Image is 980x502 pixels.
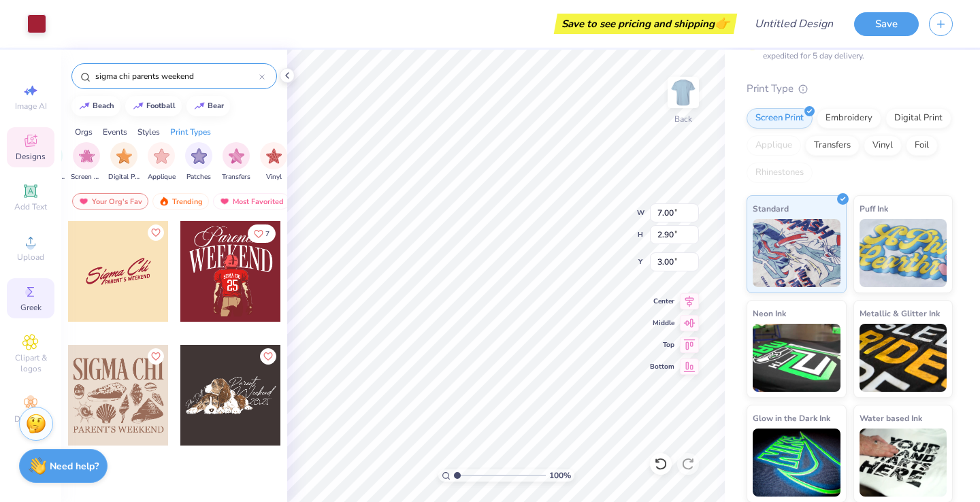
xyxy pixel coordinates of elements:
input: Try "Alpha" [94,69,259,83]
span: Transfers [222,172,250,182]
div: This color can be expedited for 5 day delivery. [763,37,930,62]
span: Greek [20,302,42,313]
span: Glow in the Dark Ink [753,411,830,425]
img: Vinyl Image [266,148,282,164]
div: filter for Transfers [222,142,250,182]
div: Digital Print [885,108,951,129]
div: Back [674,113,692,125]
div: Styles [137,126,160,138]
span: Metallic & Glitter Ink [860,306,940,320]
span: Digital Print [108,172,140,182]
button: bear [186,96,230,116]
img: trending.gif [159,197,169,206]
div: Most Favorited [213,193,290,210]
div: Embroidery [817,108,881,129]
span: 👉 [715,15,730,31]
div: beach [93,102,114,110]
div: filter for Digital Print [108,142,140,182]
span: 100 % [549,469,571,482]
div: Trending [152,193,209,210]
img: Puff Ink [860,219,947,287]
div: Save to see pricing and shipping [557,14,734,34]
img: Transfers Image [229,148,244,164]
div: Screen Print [747,108,813,129]
span: 7 [265,231,269,237]
button: Like [260,348,276,365]
div: filter for Applique [148,142,176,182]
button: Save [854,12,919,36]
span: Applique [148,172,176,182]
button: Like [248,224,276,243]
span: Screen Print [71,172,102,182]
span: Center [650,297,674,306]
span: Upload [17,252,44,263]
div: filter for Screen Print [71,142,102,182]
button: filter button [108,142,140,182]
div: Foil [906,135,938,156]
span: Neon Ink [753,306,786,320]
img: Patches Image [191,148,207,164]
span: Clipart & logos [7,352,54,374]
input: Untitled Design [744,10,844,37]
img: most_fav.gif [219,197,230,206]
img: most_fav.gif [78,197,89,206]
img: Water based Ink [860,429,947,497]
span: Vinyl [266,172,282,182]
div: football [146,102,176,110]
img: trend_line.gif [194,102,205,110]
div: Rhinestones [747,163,813,183]
button: filter button [222,142,250,182]
span: Decorate [14,414,47,424]
span: Top [650,340,674,350]
img: Applique Image [154,148,169,164]
span: Add Text [14,201,47,212]
img: Screen Print Image [79,148,95,164]
button: beach [71,96,120,116]
span: Middle [650,318,674,328]
span: Image AI [15,101,47,112]
strong: Need help? [50,460,99,473]
div: Events [103,126,127,138]
img: Standard [753,219,840,287]
img: trend_line.gif [133,102,144,110]
div: Your Org's Fav [72,193,148,210]
div: Print Types [170,126,211,138]
img: Metallic & Glitter Ink [860,324,947,392]
div: filter for Patches [185,142,212,182]
button: filter button [185,142,212,182]
span: Patches [186,172,211,182]
span: Standard [753,201,789,216]
span: Designs [16,151,46,162]
div: Print Type [747,81,953,97]
img: Neon Ink [753,324,840,392]
span: Bottom [650,362,674,371]
span: Water based Ink [860,411,922,425]
button: football [125,96,182,116]
span: Puff Ink [860,201,888,216]
button: filter button [148,142,176,182]
button: filter button [71,142,102,182]
div: Transfers [805,135,860,156]
img: Back [670,79,697,106]
button: Like [148,224,164,241]
div: Orgs [75,126,93,138]
img: Digital Print Image [116,148,132,164]
div: bear [208,102,224,110]
img: trend_line.gif [79,102,90,110]
div: Applique [747,135,801,156]
div: Vinyl [864,135,902,156]
button: filter button [260,142,287,182]
div: filter for Vinyl [260,142,287,182]
button: Like [148,348,164,365]
img: Glow in the Dark Ink [753,429,840,497]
